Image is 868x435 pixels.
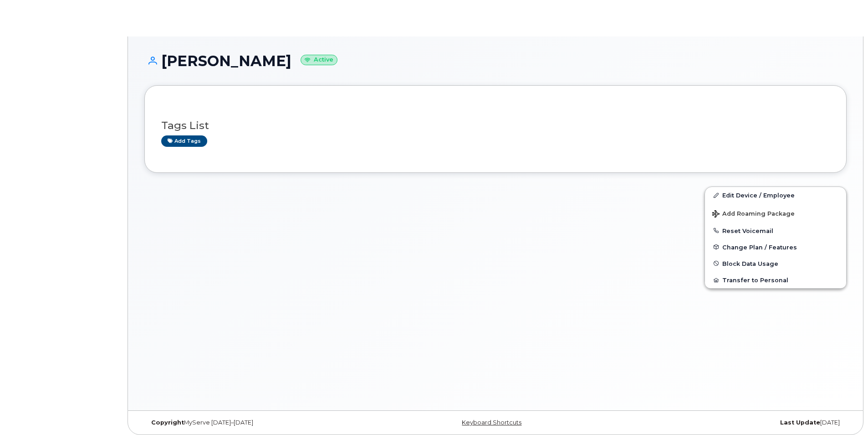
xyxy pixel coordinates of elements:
button: Transfer to Personal [705,272,846,288]
small: Active [301,55,337,65]
div: [DATE] [613,419,847,426]
strong: Copyright [151,419,184,426]
button: Block Data Usage [705,255,846,272]
button: Reset Voicemail [705,223,846,239]
h3: Tags List [161,120,830,131]
h1: [PERSON_NAME] [144,53,847,69]
span: Change Plan / Features [722,243,797,250]
span: Add Roaming Package [712,210,795,219]
strong: Last Update [780,419,820,426]
a: Edit Device / Employee [705,187,846,203]
div: MyServe [DATE]–[DATE] [144,419,378,426]
button: Change Plan / Features [705,239,846,255]
button: Add Roaming Package [705,204,846,223]
a: Keyboard Shortcuts [462,419,521,426]
a: Add tags [161,135,207,147]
